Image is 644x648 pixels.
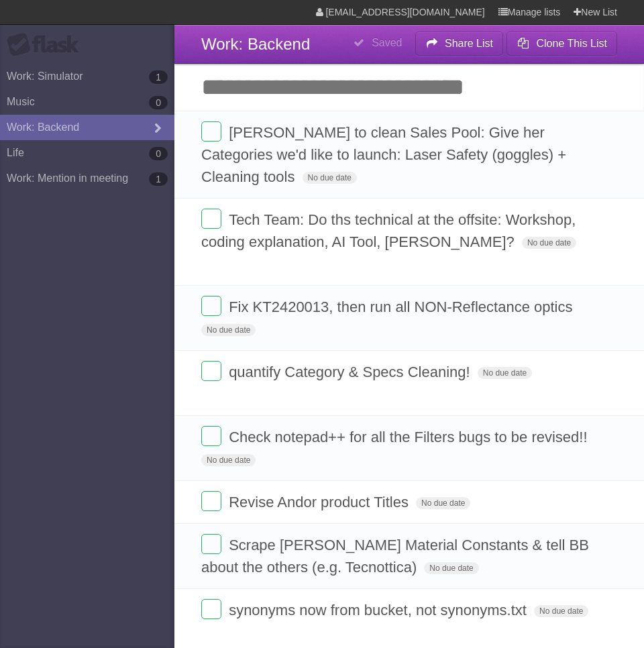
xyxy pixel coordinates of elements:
span: Scrape [PERSON_NAME] Material Constants & tell BB about the others (e.g. Tecnottica) [201,537,589,576]
div: Flask [7,33,87,57]
span: synonyms now from bucket, not synonyms.txt [229,602,530,618]
span: No due date [201,324,256,336]
span: Work: Backend [201,35,310,53]
b: Saved [372,37,402,48]
span: Tech Team: Do ths technical at the offsite: Workshop, coding explanation, AI Tool, [PERSON_NAME]? [201,211,576,250]
label: Done [201,426,221,446]
span: No due date [522,237,576,249]
label: Done [201,121,221,142]
label: Done [201,361,221,381]
b: 0 [149,96,168,109]
span: No due date [534,605,588,617]
b: Share List [445,38,493,49]
span: No due date [201,454,256,466]
span: Fix KT2420013, then run all NON-Reflectance optics [229,299,576,315]
span: Check notepad++ for all the Filters bugs to be revised!! [229,429,590,445]
label: Done [201,296,221,316]
b: 1 [149,172,168,186]
span: [PERSON_NAME] to clean Sales Pool: Give her Categories we'd like to launch: Laser Safety (goggles... [201,124,566,185]
span: No due date [416,497,470,509]
label: Done [201,491,221,511]
button: Share List [415,32,504,56]
span: quantify Category & Specs Cleaning! [229,364,474,380]
label: Done [201,599,221,619]
b: 0 [149,147,168,160]
button: Clone This List [506,32,617,56]
span: No due date [303,172,357,184]
span: Revise Andor product Titles [229,494,412,510]
b: 1 [149,70,168,84]
label: Done [201,534,221,554]
label: Done [201,209,221,229]
b: Clone This List [536,38,607,49]
span: No due date [424,562,478,574]
span: No due date [478,367,532,379]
